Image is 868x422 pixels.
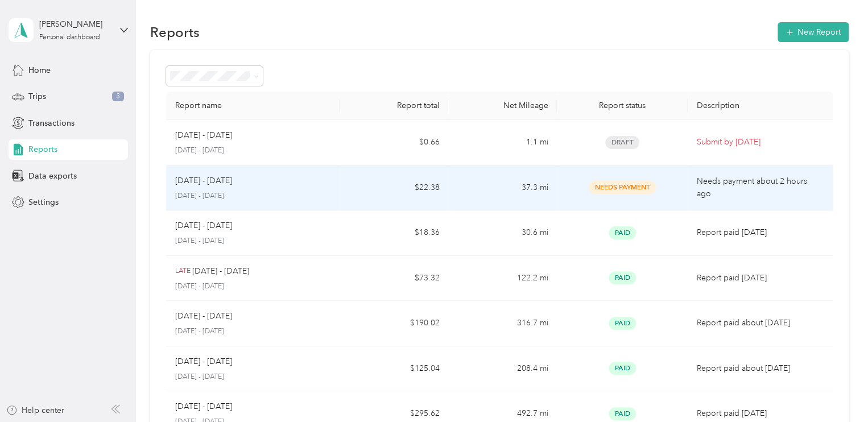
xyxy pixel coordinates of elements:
span: Paid [609,271,636,284]
p: [DATE] - [DATE] [175,175,232,187]
span: 3 [112,92,124,102]
button: New Report [778,22,849,42]
div: [PERSON_NAME] [39,18,110,30]
td: 1.1 mi [448,120,557,166]
span: Paid [609,317,636,330]
span: Paid [609,407,636,420]
p: [DATE] - [DATE] [175,236,331,246]
td: $0.66 [340,120,448,166]
p: [DATE] - [DATE] [175,372,331,382]
span: Paid [609,226,636,239]
div: Personal dashboard [39,34,100,41]
th: Report total [340,92,448,120]
p: Report paid about [DATE] [697,362,824,375]
th: Net Mileage [448,92,557,120]
p: Needs payment about 2 hours ago [697,175,824,200]
th: Report name [166,92,340,120]
td: 316.7 mi [448,301,557,346]
p: [DATE] - [DATE] [175,146,331,156]
td: 122.2 mi [448,256,557,301]
p: Report paid [DATE] [697,272,824,284]
td: $125.04 [340,346,448,392]
iframe: Everlance-gr Chat Button Frame [804,358,868,422]
p: [DATE] - [DATE] [175,326,331,337]
p: Report paid [DATE] [697,407,824,420]
p: Submit by [DATE] [697,136,824,148]
span: Settings [28,196,59,208]
span: Draft [605,136,639,149]
td: $73.32 [340,256,448,301]
td: $22.38 [340,166,448,211]
td: 30.6 mi [448,210,557,256]
span: Trips [28,90,46,102]
button: Help center [6,404,64,416]
td: $190.02 [340,301,448,346]
p: [DATE] - [DATE] [175,191,331,201]
p: Report paid about [DATE] [697,317,824,329]
th: Description [688,92,833,120]
span: Reports [28,143,57,155]
div: Report status [566,101,678,110]
p: LATE [175,266,191,276]
span: Transactions [28,117,75,129]
span: Needs Payment [589,181,656,194]
td: $18.36 [340,210,448,256]
p: [DATE] - [DATE] [175,400,232,413]
span: Paid [609,362,636,375]
td: 37.3 mi [448,166,557,211]
span: Home [28,64,51,76]
p: [DATE] - [DATE] [175,355,232,368]
p: Report paid [DATE] [697,226,824,239]
p: [DATE] - [DATE] [175,220,232,232]
td: 208.4 mi [448,346,557,392]
p: [DATE] - [DATE] [175,129,232,142]
span: Data exports [28,170,77,182]
p: [DATE] - [DATE] [175,310,232,322]
p: [DATE] - [DATE] [192,265,249,278]
h1: Reports [150,26,200,38]
p: [DATE] - [DATE] [175,282,331,292]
